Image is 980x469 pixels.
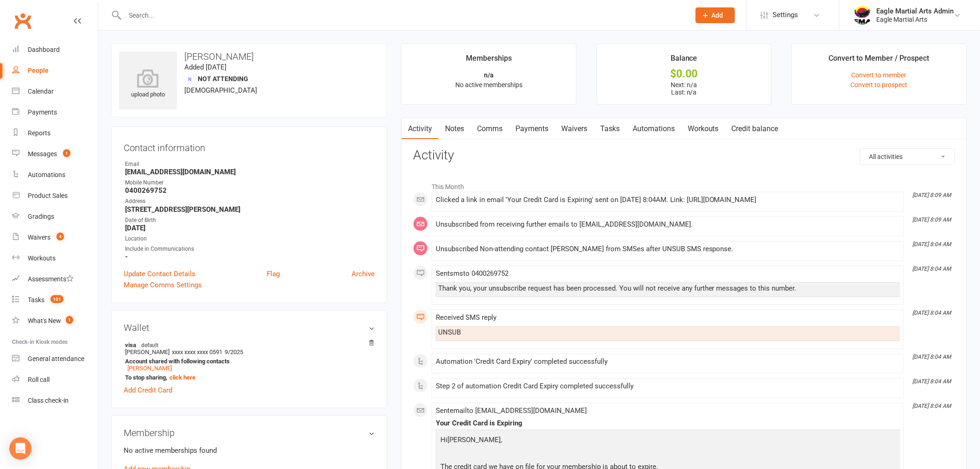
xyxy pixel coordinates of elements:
span: , [501,436,502,444]
div: Step 2 of automation Credit Card Expiry completed successfully [436,382,900,390]
a: Convert to member [852,71,907,79]
a: [PERSON_NAME] [127,365,172,372]
strong: Account shared with following contacts [125,358,370,365]
span: 9/2025 [225,349,243,355]
span: Sent sms to 0400269752 [436,269,509,278]
strong: To stop sharing, [125,374,370,381]
div: Gradings [28,213,54,220]
div: Convert to Member / Prospect [829,52,930,69]
h3: Activity [413,148,955,163]
li: [PERSON_NAME] [124,340,375,382]
a: Waivers 4 [12,227,98,248]
div: Thank you, your unsubscribe request has been processed. You will not receive any further messages... [438,285,898,292]
i: [DATE] 8:04 AM [913,403,951,409]
div: Tasks [28,296,44,304]
a: People [12,60,98,81]
a: Workouts [12,248,98,269]
a: Roll call [12,369,98,390]
a: Tasks [594,118,626,139]
a: click here [170,374,195,381]
a: Add Credit Card [124,385,172,396]
h3: Wallet [124,323,375,333]
div: What's New [28,317,61,324]
a: Dashboard [12,39,98,60]
a: Workouts [681,118,725,139]
h3: Contact information [124,139,375,153]
span: 101 [50,295,63,303]
span: [DEMOGRAPHIC_DATA] [184,86,257,95]
div: Memberships [466,52,512,69]
div: Class check-in [28,397,69,404]
a: Clubworx [11,9,34,32]
span: default [138,341,161,349]
div: Assessments [28,275,74,283]
i: [DATE] 8:04 AM [913,241,951,247]
div: Include in Communications [125,245,375,254]
span: 1 [63,149,70,157]
a: Assessments [12,269,98,290]
span: Settings [773,5,798,25]
div: Messages [28,150,57,158]
a: Waivers [555,118,594,139]
div: General attendance [28,355,84,362]
a: Automations [12,165,98,185]
a: Flag [267,268,280,279]
div: Roll call [28,376,50,383]
i: [DATE] 8:09 AM [913,216,951,223]
input: Search... [122,9,684,22]
div: Received SMS reply [436,314,900,322]
strong: - [125,253,375,261]
button: Add [696,7,735,23]
div: Eagle Martial Arts [877,15,954,24]
div: Automations [28,171,65,178]
div: Mobile Number [125,178,375,187]
h3: Membership [124,428,375,438]
a: Product Sales [12,185,98,206]
div: Unsubscribed from receiving further emails to [EMAIL_ADDRESS][DOMAIN_NAME]. [436,221,900,228]
div: upload photo [119,69,177,100]
a: Convert to prospect [851,81,908,89]
span: Not Attending [198,75,248,82]
i: [DATE] 8:09 AM [913,192,951,198]
div: Email [125,160,375,169]
a: Tasks 101 [12,290,98,311]
a: Activity [402,118,439,139]
span: Hi [440,436,447,444]
strong: n/a [484,71,494,79]
div: Unsubscribed Non-attending contact [PERSON_NAME] from SMSes after UNSUB SMS response. [436,245,900,253]
p: No active memberships found [124,445,375,456]
span: 1 [66,316,73,324]
img: thumb_image1738041739.png [854,6,872,25]
div: Calendar [28,88,54,95]
strong: [EMAIL_ADDRESS][DOMAIN_NAME] [125,168,375,176]
span: No active memberships [455,81,522,89]
div: Workouts [28,254,56,262]
span: 4 [57,233,64,241]
a: Reports [12,123,98,144]
div: Automation 'Credit Card Expiry' completed successfully [436,358,900,366]
div: Eagle Martial Arts Admin [877,7,954,15]
i: [DATE] 8:04 AM [913,310,951,316]
p: [PERSON_NAME] [438,434,898,448]
a: Archive [352,268,375,279]
div: People [28,67,49,74]
div: Reports [28,129,50,137]
div: UNSUB [438,329,898,336]
i: [DATE] 8:04 AM [913,266,951,272]
div: $0.00 [605,69,763,79]
div: Product Sales [28,192,68,199]
strong: [DATE] [125,224,375,232]
strong: [STREET_ADDRESS][PERSON_NAME] [125,205,375,214]
p: Next: n/a Last: n/a [605,81,763,96]
h3: [PERSON_NAME] [119,51,379,62]
div: Payments [28,108,57,116]
span: Add [712,12,723,19]
time: Added [DATE] [184,63,226,71]
strong: visa [125,341,370,349]
i: [DATE] 8:04 AM [913,378,951,385]
div: Clicked a link in email 'Your Credit Card is Expiring' sent on [DATE] 8:04AM. Link: [URL][DOMAIN_... [436,196,900,204]
div: Your Credit Card is Expiring [436,419,900,427]
a: General attendance kiosk mode [12,349,98,369]
li: This Month [413,177,955,192]
a: Class kiosk mode [12,390,98,411]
